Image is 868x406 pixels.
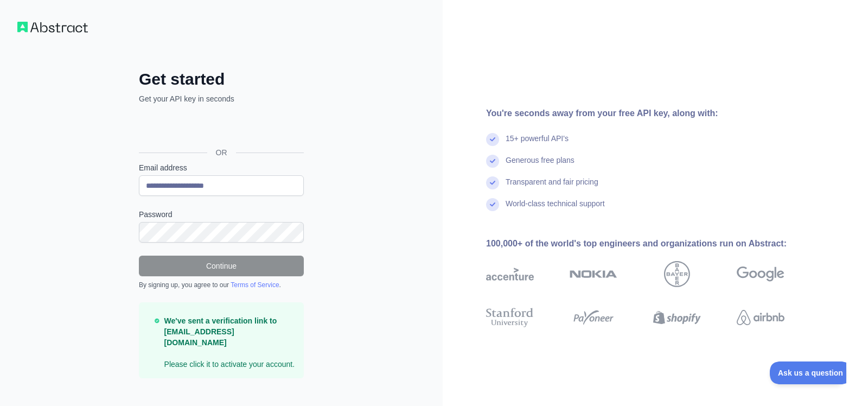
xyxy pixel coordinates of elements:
[737,261,784,287] img: google
[737,306,784,329] img: airbnb
[231,281,279,289] a: Terms of Service
[653,306,701,329] img: shopify
[133,116,307,140] iframe: Botão "Fazer login com o Google"
[164,316,277,347] strong: We've sent a verification link to [EMAIL_ADDRESS][DOMAIN_NAME]
[570,261,617,287] img: nokia
[506,198,605,220] div: World-class technical support
[139,116,302,140] div: Fazer login com o Google. Abre em uma nova guia
[17,22,88,33] img: Workflow
[486,198,499,211] img: check mark
[486,155,499,168] img: check mark
[770,361,846,384] iframe: Toggle Customer Support
[570,306,617,329] img: payoneer
[486,306,534,329] img: stanford university
[664,261,690,287] img: bayer
[207,147,236,158] span: OR
[486,237,819,250] div: 100,000+ of the world's top engineers and organizations run on Abstract:
[164,315,295,370] p: Please click it to activate your account.
[139,162,304,173] label: Email address
[486,261,534,287] img: accenture
[486,176,499,189] img: check mark
[506,176,598,198] div: Transparent and fair pricing
[506,133,569,155] div: 15+ powerful API's
[139,256,304,276] button: Continue
[139,93,304,104] p: Get your API key in seconds
[486,133,499,146] img: check mark
[139,69,304,89] h2: Get started
[139,281,304,289] div: By signing up, you agree to our .
[506,155,575,176] div: Generous free plans
[486,107,819,120] div: You're seconds away from your free API key, along with:
[139,209,304,220] label: Password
